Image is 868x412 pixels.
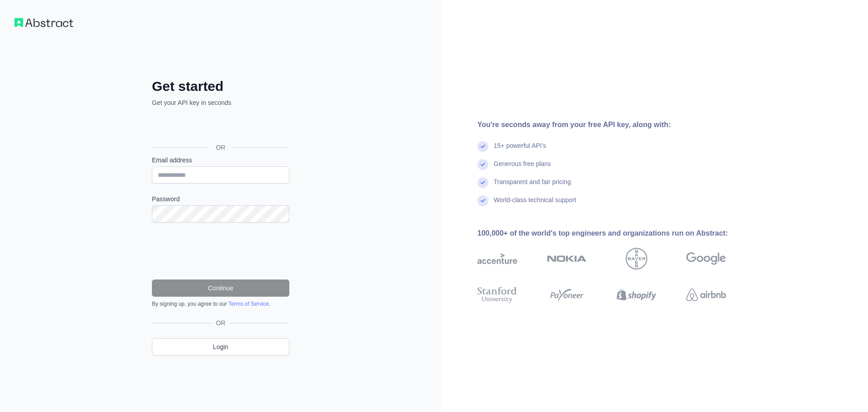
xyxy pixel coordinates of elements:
img: shopify [617,285,656,305]
h2: Get started [152,78,289,95]
button: Continue [152,279,289,297]
a: Login [152,338,289,355]
div: Transparent and fair pricing [494,177,571,195]
img: check mark [477,141,488,152]
img: accenture [477,248,517,270]
img: check mark [477,159,488,170]
img: check mark [477,177,488,188]
iframe: reCAPTCHA [152,233,289,269]
div: By signing up, you agree to our . [152,300,289,308]
div: 100,000+ of the world's top engineers and organizations run on Abstract: [477,228,755,239]
iframe: Кнопка "Войти с аккаунтом Google" [147,117,292,137]
div: Generous free plans [494,159,551,177]
img: nokia [547,248,587,270]
span: OR [209,143,233,152]
div: 15+ powerful API's [494,141,546,159]
a: Terms of Service [228,301,269,307]
img: bayer [626,248,647,270]
img: google [686,248,726,270]
img: Workflow [14,18,73,27]
label: Email address [152,156,289,165]
img: stanford university [477,285,517,305]
img: payoneer [547,285,587,305]
p: Get your API key in seconds [152,98,289,107]
span: OR [212,318,229,327]
img: check mark [477,195,488,206]
div: You're seconds away from your free API key, along with: [477,119,755,130]
label: Password [152,194,289,204]
div: World-class technical support [494,195,576,213]
img: airbnb [686,285,726,305]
